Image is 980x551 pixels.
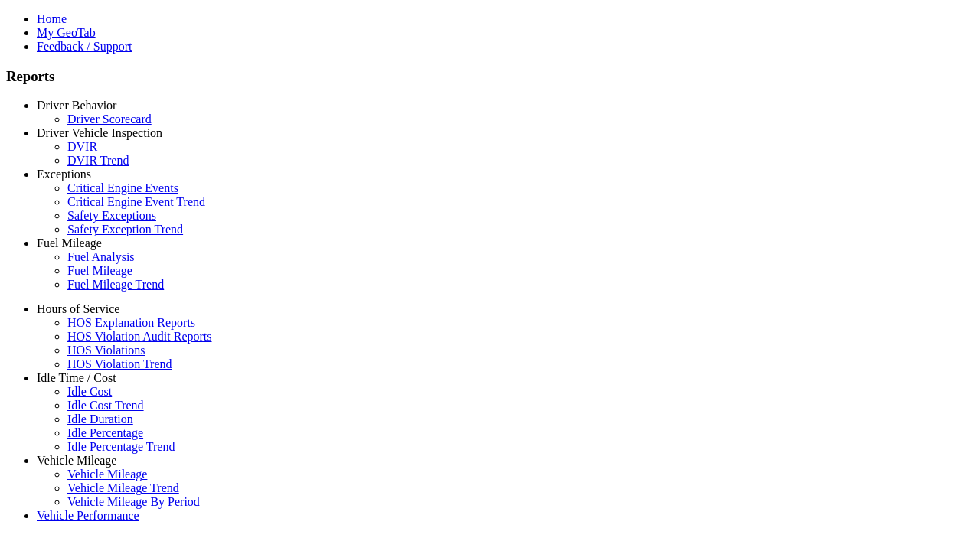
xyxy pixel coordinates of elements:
[67,495,200,508] a: Vehicle Mileage By Period
[67,112,152,126] a: Driver Scorecard
[67,440,175,453] a: Idle Percentage Trend
[67,250,135,263] a: Fuel Analysis
[67,316,195,329] a: HOS Explanation Reports
[67,209,156,222] a: Safety Exceptions
[37,99,116,112] a: Driver Behavior
[67,412,133,425] a: Idle Duration
[67,357,172,370] a: HOS Violation Trend
[67,140,97,153] a: DVIR
[37,168,91,181] a: Exceptions
[37,371,116,384] a: Idle Time / Cost
[67,278,164,291] a: Fuel Mileage Trend
[67,385,112,398] a: Idle Cost
[67,344,145,357] a: HOS Violations
[37,454,116,467] a: Vehicle Mileage
[37,26,96,39] a: My GeoTab
[37,12,67,25] a: Home
[67,481,179,494] a: Vehicle Mileage Trend
[67,426,143,439] a: Idle Percentage
[67,195,205,208] a: Critical Engine Event Trend
[37,126,162,139] a: Driver Vehicle Inspection
[67,154,129,167] a: DVIR Trend
[67,264,132,277] a: Fuel Mileage
[67,223,183,236] a: Safety Exception Trend
[6,68,974,85] h3: Reports
[37,40,132,53] a: Feedback / Support
[37,509,139,522] a: Vehicle Performance
[37,302,119,315] a: Hours of Service
[67,468,147,481] a: Vehicle Mileage
[67,181,178,194] a: Critical Engine Events
[37,236,102,249] a: Fuel Mileage
[67,399,144,412] a: Idle Cost Trend
[67,330,212,343] a: HOS Violation Audit Reports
